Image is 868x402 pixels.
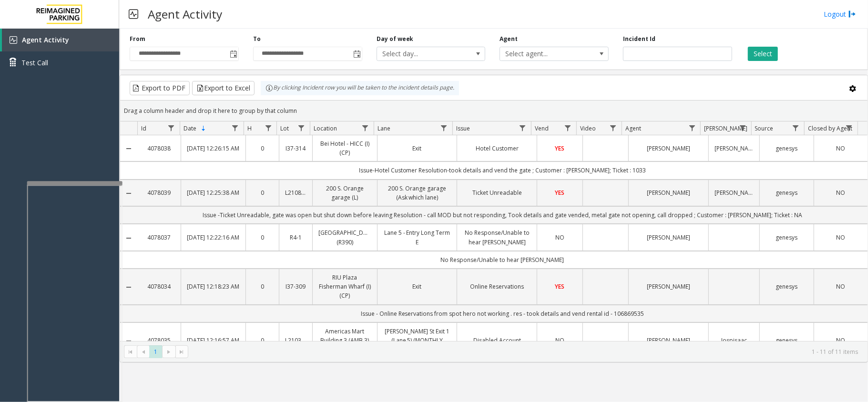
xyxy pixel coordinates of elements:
[22,35,69,44] span: Agent Activity
[200,125,207,132] span: Sortable
[789,121,802,134] a: Source Filter Menu
[318,184,371,202] a: 200 S. Orange garage (L)
[543,336,577,345] a: NO
[252,233,273,242] a: 0
[143,188,175,197] a: 4078039
[463,144,531,153] a: Hotel Customer
[351,47,362,60] span: Toggle popup
[21,58,48,68] span: Test Call
[623,35,655,43] label: Incident Id
[187,233,240,242] a: [DATE] 12:22:16 AM
[555,336,564,344] span: NO
[820,336,862,345] a: NO
[137,161,868,179] td: Issue-Hotel Customer Resolution-took details and vend the gate ; Customer : [PERSON_NAME]; Ticket...
[824,9,856,19] a: Logout
[149,345,162,358] span: Page 1
[137,206,868,224] td: Issue -Ticket Unreadable, gate was open but shut down before leaving Resolution - call MOD but no...
[229,121,242,134] a: Date Filter Menu
[543,233,577,242] a: NO
[228,47,238,60] span: Toggle popup
[634,336,703,345] a: [PERSON_NAME]
[295,121,307,134] a: Lot Filter Menu
[535,124,549,132] span: Vend
[314,124,337,132] span: Location
[715,188,754,197] a: [PERSON_NAME]
[516,121,529,134] a: Issue Filter Menu
[187,144,240,153] a: [DATE] 12:26:15 AM
[318,327,371,354] a: Americas Mart Building 3 (AMB 3) (L)(PJ)
[543,188,577,197] a: YES
[766,336,807,345] a: genesys
[137,251,868,269] td: No Response/Unable to hear [PERSON_NAME]
[359,121,372,134] a: Location Filter Menu
[836,233,845,241] span: NO
[120,102,868,119] div: Drag a column header and drop it here to group by that column
[383,228,451,246] a: Lane 5 - Entry Long Term E
[143,2,227,26] h3: Agent Activity
[143,144,175,153] a: 4078038
[252,144,273,153] a: 0
[607,121,620,134] a: Video Filter Menu
[285,336,306,345] a: L21036901
[634,144,703,153] a: [PERSON_NAME]
[715,144,754,153] a: [PERSON_NAME]
[766,282,807,291] a: genesys
[253,35,261,43] label: To
[194,348,858,356] kendo-pager-info: 1 - 11 of 11 items
[562,121,574,134] a: Vend Filter Menu
[463,336,531,345] a: Disabled Account
[187,188,240,197] a: [DATE] 12:25:38 AM
[285,144,306,153] a: I37-314
[2,29,119,51] a: Agent Activity
[543,144,577,153] a: YES
[378,124,390,132] span: Lane
[120,337,137,345] a: Collapse Details
[463,188,531,197] a: Ticket Unreadable
[143,282,175,291] a: 4078034
[318,228,371,246] a: [GEOGRAPHIC_DATA] (R390)
[129,2,138,26] img: pageIcon
[456,124,470,132] span: Issue
[820,188,862,197] a: NO
[120,121,868,341] div: Data table
[555,189,565,197] span: YES
[748,47,778,61] button: Select
[10,36,17,44] img: 'icon'
[766,233,807,242] a: genesys
[836,144,845,152] span: NO
[143,336,175,345] a: 4078035
[383,184,451,202] a: 200 S. Orange garage (Ask which lane)
[383,144,451,153] a: Exit
[120,283,137,291] a: Collapse Details
[318,139,371,157] a: Bei Hotel - HICC (I) (CP)
[555,144,565,152] span: YES
[736,121,749,134] a: Parker Filter Menu
[266,84,273,92] img: infoIcon.svg
[143,233,175,242] a: 4078037
[130,81,190,95] button: Export to PDF
[318,273,371,301] a: RIU Plaza Fisherman Wharf (I) (CP)
[187,336,240,345] a: [DATE] 12:16:57 AM
[755,124,774,132] span: Source
[192,81,255,95] button: Export to Excel
[141,124,146,132] span: Id
[165,121,178,134] a: Id Filter Menu
[500,47,586,60] span: Select agent...
[252,336,273,345] a: 0
[543,282,577,291] a: YES
[555,282,565,291] span: YES
[252,282,273,291] a: 0
[500,35,518,43] label: Agent
[766,144,807,153] a: genesys
[463,228,531,246] a: No Response/Unable to hear [PERSON_NAME]
[120,145,137,152] a: Collapse Details
[836,282,845,291] span: NO
[120,190,137,197] a: Collapse Details
[705,124,748,132] span: [PERSON_NAME]
[808,124,852,132] span: Closed by Agent
[766,188,807,197] a: genesys
[285,282,306,291] a: I37-309
[843,121,856,134] a: Closed by Agent Filter Menu
[281,124,289,132] span: Lot
[438,121,450,134] a: Lane Filter Menu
